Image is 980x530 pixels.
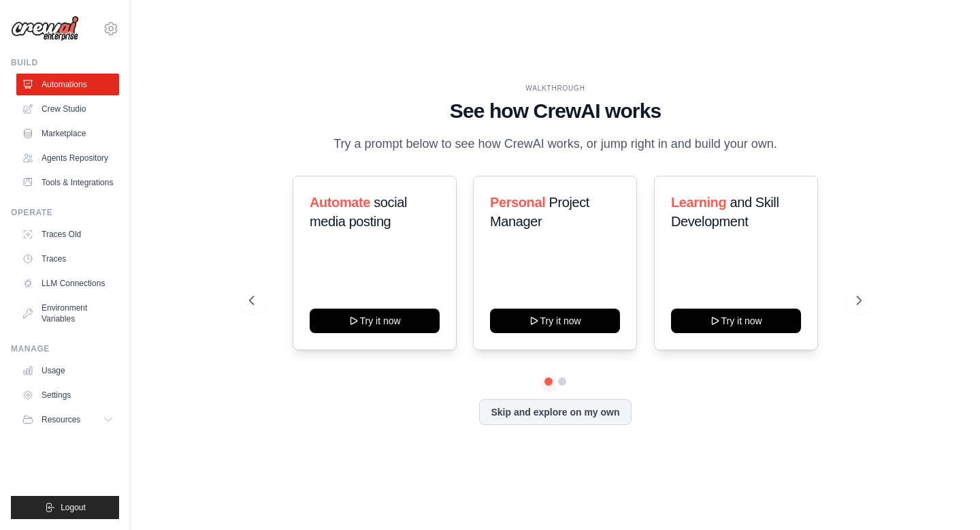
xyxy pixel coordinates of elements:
a: Tools & Integrations [16,172,119,193]
button: Try it now [671,309,801,333]
div: Operate [11,207,119,218]
button: Try it now [310,309,440,333]
button: Try it now [490,309,620,333]
button: Resources [16,409,119,431]
span: Automate [310,195,370,210]
a: Usage [16,360,119,381]
span: Logout [61,502,86,513]
button: Skip and explore on my own [479,399,631,425]
a: Marketplace [16,123,119,144]
button: Logout [11,496,119,519]
a: Environment Variables [16,297,119,330]
img: Logo [11,16,79,42]
div: Manage [11,343,119,354]
a: Crew Studio [16,98,119,120]
h1: See how CrewAI works [249,99,861,123]
span: Learning [671,195,726,210]
div: WALKTHROUGH [249,83,861,93]
a: Agents Repository [16,147,119,169]
a: Traces Old [16,223,119,245]
a: Settings [16,384,119,406]
a: Traces [16,248,119,270]
span: Personal [490,195,545,210]
div: Build [11,57,119,68]
span: and Skill Development [671,195,779,229]
a: Automations [16,74,119,95]
p: Try a prompt below to see how CrewAI works, or jump right in and build your own. [327,134,784,154]
a: LLM Connections [16,272,119,294]
span: Resources [42,414,80,425]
